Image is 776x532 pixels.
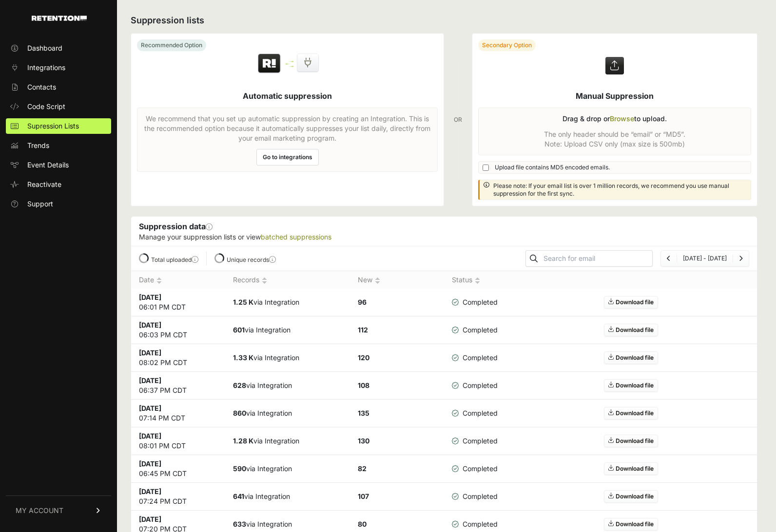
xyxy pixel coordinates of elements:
h5: Automatic suppression [243,90,332,102]
strong: [DATE] [139,515,161,523]
strong: 633 [233,520,246,528]
td: 07:14 PM CDT [131,400,225,427]
th: Status [444,271,506,289]
strong: 860 [233,409,246,417]
strong: [DATE] [139,432,161,440]
span: Completed [452,325,498,335]
strong: 108 [358,381,369,389]
strong: 96 [358,298,367,306]
input: Upload file contains MD5 encoded emails. [483,165,489,171]
strong: 120 [358,353,369,362]
label: Unique records [227,256,276,263]
td: 06:37 PM CDT [131,372,225,400]
span: Contacts [27,82,56,92]
strong: 130 [358,437,369,445]
img: integration [286,61,293,62]
span: Completed [452,464,498,474]
div: Suppression data [131,217,757,246]
strong: [DATE] [139,376,161,385]
div: OR [454,33,462,206]
a: Trends [6,138,111,153]
a: Download file [604,462,658,475]
a: Download file [604,324,658,336]
span: Completed [452,381,498,390]
a: Supression Lists [6,118,111,134]
strong: 1.28 K [233,437,253,445]
td: via Integration [225,316,350,344]
nav: Page navigation [660,250,749,267]
img: integration [286,66,293,67]
a: Go to integrations [256,149,319,165]
td: via Integration [225,483,350,511]
img: Retention [257,53,282,74]
div: Recommended Option [137,39,206,51]
img: Retention.com [32,16,87,21]
strong: 112 [358,326,368,334]
img: integration [286,63,293,65]
span: MY ACCOUNT [16,506,63,515]
img: no_sort-eaf950dc5ab64cae54d48a5578032e96f70b2ecb7d747501f34c8f2db400fb66.gif [375,277,380,284]
li: [DATE] - [DATE] [677,255,733,262]
p: We recommend that you set up automatic suppression by creating an Integration. This is the recomm... [143,114,431,143]
span: Trends [27,141,49,150]
td: via Integration [225,344,350,372]
strong: [DATE] [139,293,161,301]
td: 08:02 PM CDT [131,344,225,372]
span: Reactivate [27,180,61,189]
td: via Integration [225,400,350,427]
span: Completed [452,492,498,501]
a: Support [6,196,111,212]
th: Records [225,271,350,289]
a: MY ACCOUNT [6,495,111,525]
td: 06:03 PM CDT [131,316,225,344]
a: Next [739,255,743,262]
a: Download file [604,351,658,364]
a: Contacts [6,79,111,95]
span: Integrations [27,63,65,73]
strong: 1.33 K [233,353,253,362]
span: Completed [452,436,498,446]
strong: 590 [233,464,246,473]
td: via Integration [225,427,350,455]
td: 06:01 PM CDT [131,289,225,316]
a: Event Details [6,157,111,173]
span: Dashboard [27,43,62,53]
span: Completed [452,408,498,418]
strong: 107 [358,492,369,500]
img: no_sort-eaf950dc5ab64cae54d48a5578032e96f70b2ecb7d747501f34c8f2db400fb66.gif [475,277,480,284]
strong: 1.25 K [233,298,253,306]
strong: [DATE] [139,404,161,412]
td: 06:45 PM CDT [131,455,225,483]
td: via Integration [225,289,350,316]
td: via Integration [225,455,350,483]
td: 08:01 PM CDT [131,427,225,455]
th: Date [131,271,225,289]
a: Integrations [6,60,111,75]
input: Search for email [542,252,652,265]
a: Download file [604,490,658,503]
span: Code Script [27,102,65,111]
a: batched suppressions [261,233,331,241]
img: no_sort-eaf950dc5ab64cae54d48a5578032e96f70b2ecb7d747501f34c8f2db400fb66.gif [262,277,267,284]
span: Completed [452,519,498,529]
strong: 601 [233,326,245,334]
label: Total uploaded [151,256,198,263]
strong: 641 [233,492,244,500]
a: Download file [604,518,658,531]
th: New [350,271,444,289]
strong: [DATE] [139,459,161,468]
span: Upload file contains MD5 encoded emails. [495,164,610,171]
strong: 80 [358,520,367,528]
img: no_sort-eaf950dc5ab64cae54d48a5578032e96f70b2ecb7d747501f34c8f2db400fb66.gif [156,277,162,284]
span: Support [27,199,53,209]
a: Dashboard [6,40,111,56]
span: Completed [452,353,498,363]
strong: [DATE] [139,487,161,495]
a: Download file [604,296,658,309]
span: Completed [452,297,498,307]
a: Download file [604,379,658,392]
strong: 628 [233,381,246,389]
a: Reactivate [6,177,111,192]
a: Previous [667,255,671,262]
strong: 82 [358,464,367,473]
